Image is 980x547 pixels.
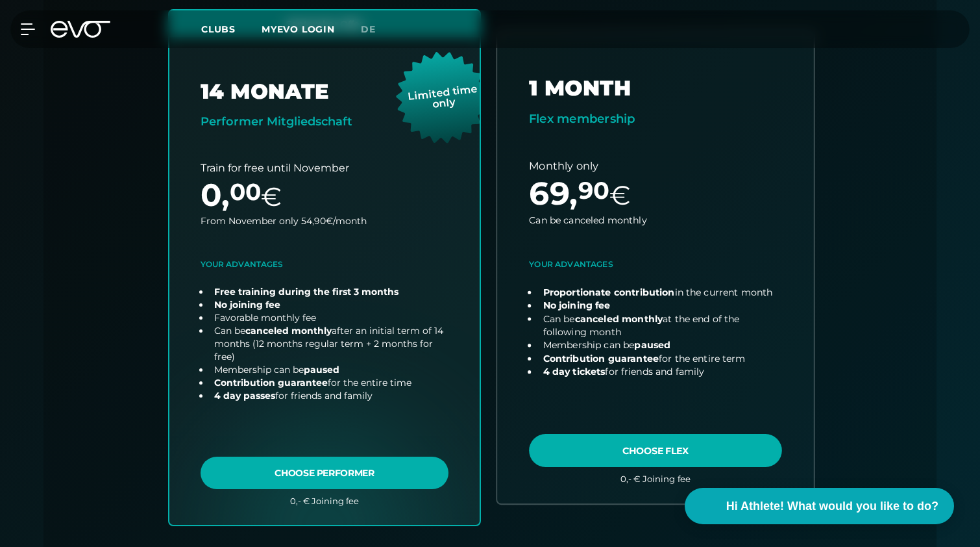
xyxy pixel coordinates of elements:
[497,32,814,503] a: choose plan
[361,22,391,37] a: de
[361,23,376,35] span: de
[201,23,236,35] span: Clubs
[685,488,954,524] button: Hi Athlete! What would you like to do?
[262,23,335,35] a: MYEVO LOGIN
[169,10,480,525] a: choose plan
[201,23,262,35] a: Clubs
[726,498,938,515] span: Hi Athlete! What would you like to do?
